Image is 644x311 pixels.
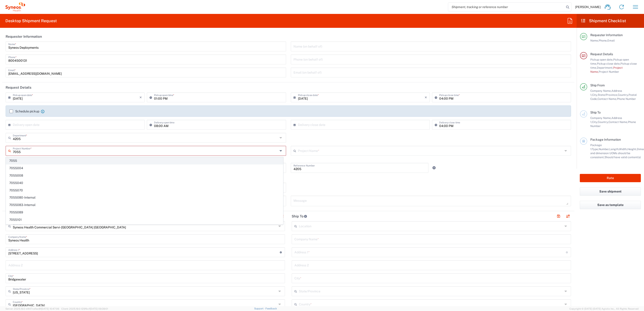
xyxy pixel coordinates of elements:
[590,83,605,87] span: Ship From
[6,172,283,179] span: 7055008
[590,33,623,37] span: Requester Information
[609,120,628,124] span: Contact Name,
[6,165,283,172] span: 7055004
[254,307,265,310] a: Support
[569,307,639,311] span: Copyright © [DATE]-[DATE] Agistix Inc., All Rights Reserved
[619,147,627,151] span: Width,
[6,187,283,194] span: 7055070
[580,187,641,196] button: Save shipment
[590,116,611,120] span: Company Name,
[607,39,615,42] span: Email
[618,93,629,96] span: Country,
[592,147,599,151] span: Type,
[139,94,142,101] i: ×
[590,143,602,151] span: Package 1:
[597,66,613,69] span: Department,
[580,174,641,182] button: Rate
[590,39,599,42] span: Name,
[6,209,283,216] span: 7055089
[61,307,108,310] span: Client: 2025.19.0-129fbcf
[592,93,598,96] span: City,
[590,111,601,114] span: Ship To
[90,307,108,310] span: [DATE] 09:39:01
[6,216,283,223] span: 7055101
[292,214,307,219] h2: Ship To
[6,156,286,160] div: This field is required
[590,52,613,56] span: Request Details
[599,39,607,42] span: Phone,
[599,147,609,151] span: Number,
[41,307,59,310] span: [DATE] 10:47:06
[6,223,283,230] span: 7055109
[5,307,59,310] span: Server: 2025.19.0-d447cefac8f
[5,18,57,24] h2: Desktop Shipment Request
[598,120,609,124] span: Country,
[581,18,626,24] h2: Shipment Checklist
[627,147,637,151] span: Height,
[6,180,283,186] span: 7055040
[431,165,437,171] a: Add Reference
[592,120,598,124] span: City,
[425,94,427,101] i: ×
[590,58,613,61] span: Pickup open date,
[6,194,283,201] span: 7055080-Internal
[617,97,636,101] span: Phone Number
[590,138,621,141] span: Package Information
[599,70,619,73] span: Project Number
[575,5,601,9] span: [PERSON_NAME]
[580,201,641,209] button: Save as template
[598,97,617,101] span: Contact Name,
[6,34,42,39] h2: Requester Information
[609,147,619,151] span: Length,
[598,93,618,96] span: State/Province,
[6,157,283,164] span: 7055
[590,89,611,92] span: Company Name,
[265,307,277,310] a: Feedback
[6,201,283,208] span: 7055083-Internal
[597,62,620,65] span: Pickup close date,
[448,3,565,11] input: Shipment, tracking or reference number
[604,155,641,159] span: Should have valid content(s)
[6,85,31,90] h2: Request Details
[9,110,39,113] label: Schedule pickup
